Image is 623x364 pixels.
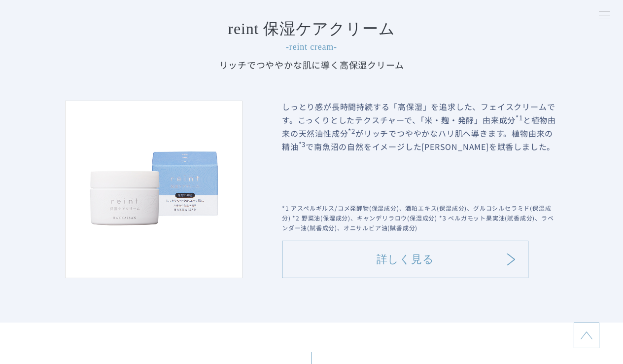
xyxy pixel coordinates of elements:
[65,58,558,71] p: リッチでつややかな肌に導く高保湿クリーム
[65,21,558,53] h4: reint 保湿ケアクリーム
[286,42,337,52] span: -reint cream-
[282,203,558,233] p: *1 アスペルギルス/コメ発酵物(保湿成分)、酒粕エキス(保湿成分)、グルコシルセラミド(保湿成分) *2 野菜油(保湿成分)、キャンデリラロウ(保湿成分) *3 ベルガモット果実油(賦香成分)...
[581,329,592,341] img: topに戻る
[282,241,528,278] a: 詳しく見る
[65,101,242,278] img: 保湿ケアクリーム
[282,101,558,195] p: しっとり感が長時間持続する「高保湿」を追求した、フェイスクリームです。こっくりとしたテクスチャーで、「米・麹・発酵」由来成分 と植物由来の天然油性成分 がリッチでつややかなハリ肌へ導きます。植物...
